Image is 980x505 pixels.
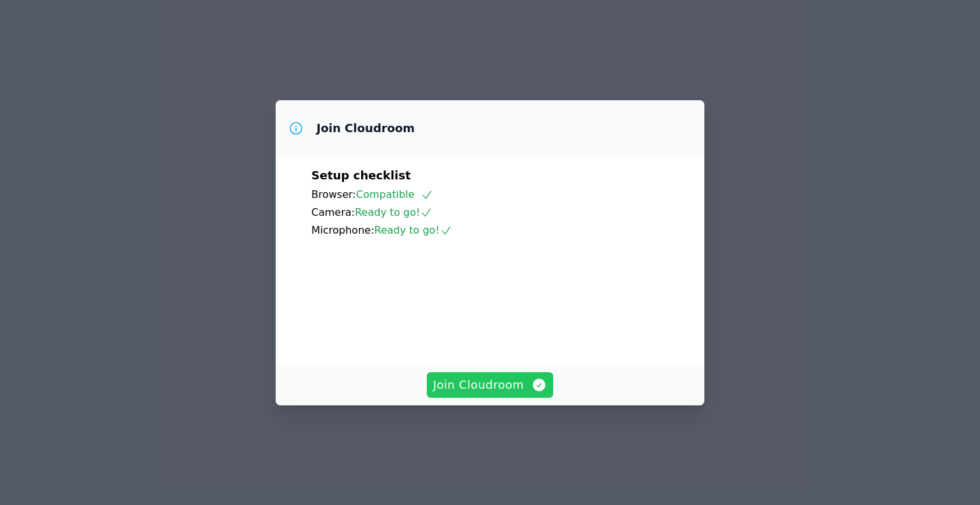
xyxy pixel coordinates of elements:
h3: Join Cloudroom [316,121,415,136]
span: Ready to go! [375,224,452,236]
span: Setup checklist [311,169,411,182]
span: Join Cloudroom [433,376,547,394]
span: Camera: [311,206,355,218]
span: Ready to go! [355,206,433,218]
button: Join Cloudroom [427,372,554,398]
span: Compatible [356,188,433,200]
span: Microphone: [311,224,375,236]
span: Browser: [311,188,356,200]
